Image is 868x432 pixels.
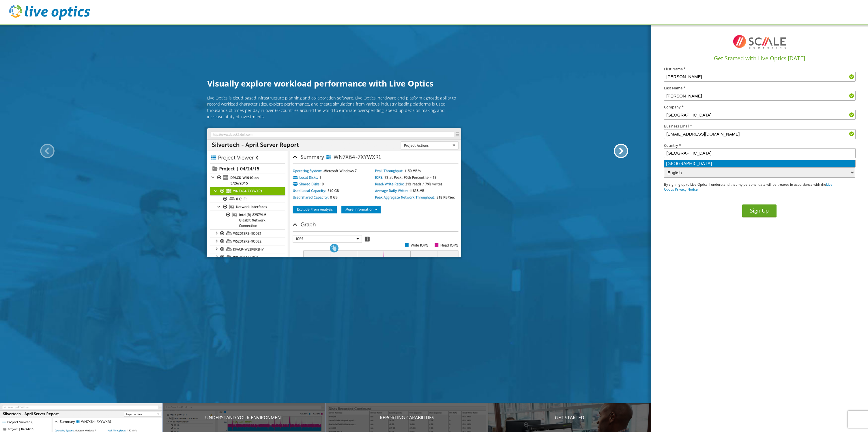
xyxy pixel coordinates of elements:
[653,54,866,63] h1: Get Started with Live Optics [DATE]
[664,160,855,167] li: [GEOGRAPHIC_DATA]
[664,105,855,109] label: Company *
[207,77,461,89] h1: Visually explore workload performance with Live Optics
[664,67,855,71] label: First Name *
[664,86,855,90] label: Last Name *
[9,5,90,20] img: live_optics_svg.svg
[664,182,833,192] a: Live Optics Privacy Notice
[163,414,325,421] p: Understand your environment
[207,95,461,120] p: Live Optics is cloud based infrastructure planning and collaboration software. Live Optics' hardw...
[488,414,651,421] p: Get Started
[664,182,836,192] p: By signing up to Live Optics, I understand that my personal data will be treated in accordance wi...
[742,204,777,217] button: Sign Up
[207,128,461,257] img: Introducing Live Optics
[664,124,855,128] label: Business Email *
[325,414,488,421] p: Reporting Capabilities
[664,144,855,147] label: Country *
[731,30,788,53] img: I8TqFF2VWMAAAAASUVORK5CYII=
